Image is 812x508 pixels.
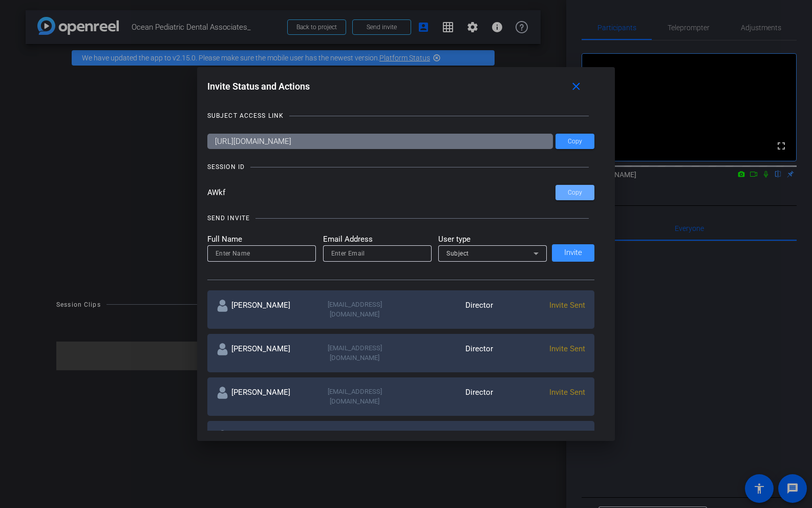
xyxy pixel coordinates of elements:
[309,387,401,407] div: [EMAIL_ADDRESS][DOMAIN_NAME]
[309,343,401,363] div: [EMAIL_ADDRESS][DOMAIN_NAME]
[207,162,245,172] div: SESSION ID
[207,111,595,121] openreel-title-line: SUBJECT ACCESS LINK
[207,234,316,245] mat-label: Full Name
[401,430,493,450] div: Director
[570,80,583,93] mat-icon: close
[331,247,423,260] input: Enter Email
[401,343,493,363] div: Director
[401,387,493,407] div: Director
[438,234,547,245] mat-label: User type
[568,138,582,145] span: Copy
[401,300,493,320] div: Director
[216,247,308,260] input: Enter Name
[217,300,309,320] div: [PERSON_NAME]
[217,430,309,450] div: [PERSON_NAME]
[555,134,594,149] button: Copy
[217,343,309,363] div: [PERSON_NAME]
[323,234,432,245] mat-label: Email Address
[207,162,595,172] openreel-title-line: SESSION ID
[549,301,585,310] span: Invite Sent
[568,189,582,197] span: Copy
[549,388,585,397] span: Invite Sent
[309,300,401,320] div: [EMAIL_ADDRESS][DOMAIN_NAME]
[446,250,469,257] span: Subject
[207,213,250,223] div: SEND INVITE
[555,185,594,200] button: Copy
[217,387,309,407] div: [PERSON_NAME]
[207,213,595,223] openreel-title-line: SEND INVITE
[207,77,595,96] div: Invite Status and Actions
[309,430,401,450] div: [EMAIL_ADDRESS][DOMAIN_NAME]
[207,111,284,121] div: SUBJECT ACCESS LINK
[549,344,585,353] span: Invite Sent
